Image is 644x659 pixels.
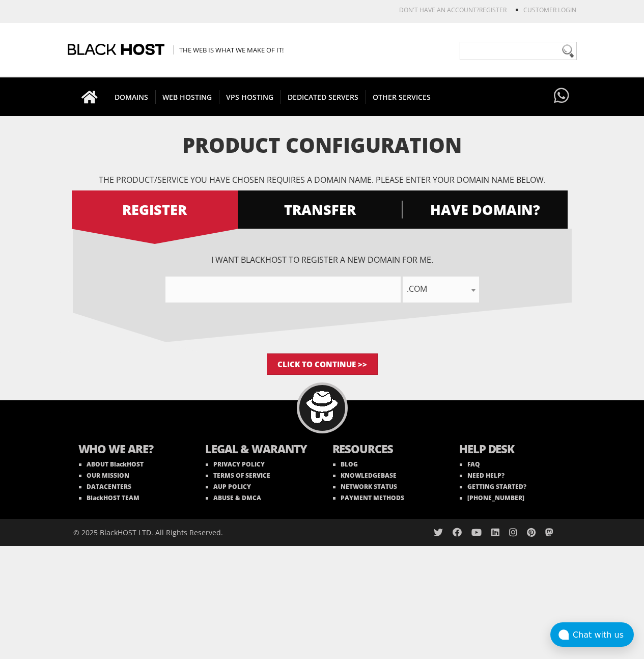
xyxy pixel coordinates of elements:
button: Chat with us [550,622,634,647]
a: Customer Login [523,6,576,14]
a: ABUSE & DMCA [206,493,261,502]
a: REGISTER [72,190,238,229]
span: The Web is what we make of it! [174,45,284,54]
b: WHO WE ARE? [78,441,185,459]
span: .com [403,282,479,296]
div: Chat with us [573,630,634,640]
a: GETTING STARTED? [460,482,526,491]
b: HELP DESK [459,441,566,459]
div: I want BlackHOST to register a new domain for me. [73,254,572,303]
a: VPS HOSTING [219,77,281,116]
a: TRANSFER [237,190,403,229]
span: WEB HOSTING [155,90,219,104]
a: PRIVACY POLICY [206,460,265,469]
span: OTHER SERVICES [366,90,438,104]
a: NETWORK STATUS [333,482,397,491]
a: PAYMENT METHODS [333,493,404,502]
span: VPS HOSTING [219,90,281,104]
li: Don't have an account? [384,6,507,14]
a: DATACENTERS [79,482,131,491]
a: DEDICATED SERVERS [281,77,366,116]
a: AUP POLICY [206,482,251,491]
span: TRANSFER [237,201,403,218]
input: Need help? [460,42,577,60]
a: ABOUT BlackHOST [79,460,144,469]
input: Click to Continue >> [267,353,378,375]
span: DEDICATED SERVERS [281,90,366,104]
a: REGISTER [479,6,507,14]
a: Go to homepage [71,77,108,116]
a: TERMS OF SERVICE [206,471,270,480]
a: [PHONE_NUMBER] [460,493,524,502]
p: The product/service you have chosen requires a domain name. Please enter your domain name below. [73,174,572,185]
a: Have questions? [551,77,572,115]
a: DOMAINS [107,77,156,116]
span: HAVE DOMAIN? [402,201,568,218]
a: FAQ [460,460,480,469]
a: OTHER SERVICES [366,77,438,116]
h1: Product Configuration [73,134,572,156]
b: LEGAL & WARANTY [205,441,312,459]
img: BlackHOST mascont, Blacky. [306,391,338,423]
a: HAVE DOMAIN? [402,190,568,229]
span: REGISTER [72,201,238,218]
a: BlackHOST TEAM [79,493,139,502]
a: NEED HELP? [460,471,505,480]
a: BLOG [333,460,358,469]
span: DOMAINS [107,90,156,104]
b: RESOURCES [332,441,439,459]
div: © 2025 BlackHOST LTD. All Rights Reserved. [73,519,317,546]
a: KNOWLEDGEBASE [333,471,397,480]
span: .com [403,277,479,303]
a: WEB HOSTING [155,77,219,116]
a: OUR MISSION [79,471,129,480]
